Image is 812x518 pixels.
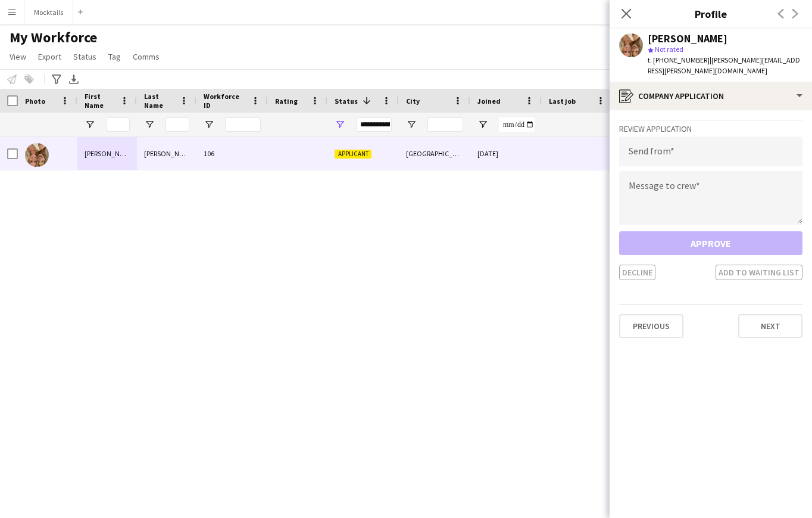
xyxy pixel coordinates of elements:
h3: Review Application [619,123,802,134]
span: Last job [549,97,576,106]
span: Tag [108,51,121,62]
span: Workforce ID [204,92,246,110]
span: Not rated [655,45,683,54]
div: 106 [196,137,268,170]
button: Open Filter Menu [144,119,155,130]
app-action-btn: Advanced filters [49,72,64,86]
div: [PERSON_NAME] [137,137,196,170]
span: View [10,51,26,62]
span: Photo [25,97,45,106]
input: Workforce ID Filter Input [225,117,261,132]
a: Export [33,49,66,64]
h3: Profile [610,6,812,21]
span: Rating [275,97,298,106]
a: Tag [104,49,126,64]
button: Open Filter Menu [335,119,345,130]
button: Previous [619,314,683,338]
button: Mocktails [24,1,73,24]
span: Applicant [335,150,371,159]
span: Last Name [144,92,175,110]
input: Last Name Filter Input [165,117,189,132]
a: Comms [128,49,164,64]
div: [PERSON_NAME] [648,33,727,44]
a: Status [68,49,101,64]
span: Status [335,97,358,106]
input: Joined Filter Input [499,117,535,132]
img: Pauline Hörrmann [25,143,49,167]
button: Open Filter Menu [204,119,214,130]
div: [PERSON_NAME] [77,137,137,170]
app-action-btn: Export XLSX [67,72,81,86]
div: [GEOGRAPHIC_DATA] [399,137,470,170]
button: Open Filter Menu [85,119,95,130]
span: t. [PHONE_NUMBER] [648,55,710,64]
span: City [406,97,420,106]
span: Status [73,51,96,62]
span: Comms [133,51,160,62]
span: My Workforce [10,29,97,46]
button: Next [738,314,802,338]
input: First Name Filter Input [106,117,130,132]
div: [DATE] [470,137,542,170]
span: Export [38,51,61,62]
span: Joined [477,97,501,106]
span: First Name [85,92,115,110]
button: Open Filter Menu [406,119,417,130]
button: Open Filter Menu [477,119,488,130]
input: City Filter Input [427,117,463,132]
div: Company application [610,82,812,110]
a: View [5,49,31,64]
span: | [PERSON_NAME][EMAIL_ADDRESS][PERSON_NAME][DOMAIN_NAME] [648,55,800,75]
